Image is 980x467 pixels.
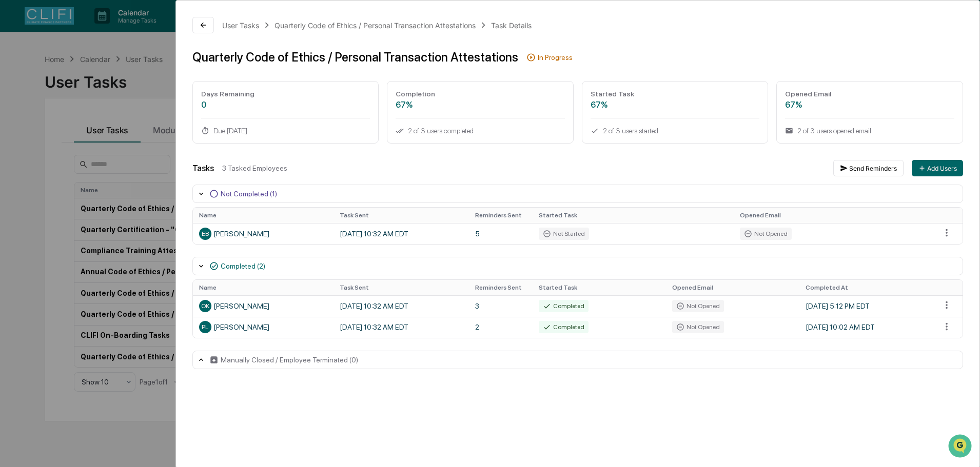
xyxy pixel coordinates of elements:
img: 8933085812038_c878075ebb4cc5468115_72.jpg [22,78,40,97]
div: Completed (2) [221,262,265,270]
span: Pylon [102,254,124,262]
td: [DATE] 10:32 AM EDT [334,317,469,338]
button: Add Users [912,160,963,176]
div: Past conversations [10,114,69,122]
div: User Tasks [222,21,259,30]
div: Due [DATE] [201,127,370,135]
img: 1746055101610-c473b297-6a78-478c-a979-82029cc54cd1 [10,78,29,97]
span: • [85,167,89,175]
span: Attestations [85,210,127,220]
td: 3 [469,295,533,316]
div: 2 of 3 users completed [396,127,565,135]
div: 3 Tasked Employees [222,164,825,172]
span: Data Lookup [21,229,65,239]
th: Task Sent [334,208,469,223]
div: [PERSON_NAME] [199,228,327,240]
th: Name [193,280,334,295]
button: Start new chat [174,82,187,94]
div: Quarterly Code of Ethics / Personal Transaction Attestations [275,21,476,30]
div: 🖐️ [10,211,18,219]
div: We're available if you need us! [46,89,141,97]
div: Tasks [192,164,214,173]
button: Send Reminders [833,160,904,176]
span: [DATE] [91,167,112,175]
div: Task Details [491,21,532,30]
div: Completed [539,321,589,333]
a: 🔎Data Lookup [6,225,69,243]
div: Not Opened [672,300,724,312]
div: [PERSON_NAME] [199,321,327,333]
div: Started Task [591,90,760,98]
img: Rachel Stanley [10,130,27,146]
div: Manually Closed / Employee Terminated (0) [221,356,358,364]
div: 🔎 [10,230,18,238]
img: Rachel Stanley [10,157,27,174]
div: 2 of 3 users opened email [785,127,954,135]
div: 🗄️ [74,211,83,219]
th: Reminders Sent [469,280,533,295]
span: [PERSON_NAME] [32,167,83,175]
div: 2 of 3 users started [591,127,760,135]
span: [DATE] [91,139,112,148]
span: OK [201,302,209,310]
div: 67% [785,100,954,110]
div: 67% [396,100,565,110]
span: Preclearance [21,210,66,220]
span: • [85,139,89,148]
th: Opened Email [734,208,935,223]
span: EB [202,230,209,237]
button: See all [159,112,187,124]
a: Powered byPylon [72,254,124,262]
span: PL [202,323,208,331]
a: 🗄️Attestations [70,206,131,224]
div: Not Started [539,228,589,240]
div: Not Opened [672,321,724,333]
div: 67% [591,100,760,110]
div: In Progress [538,53,573,62]
div: Days Remaining [201,90,370,98]
p: How can we help? [10,22,187,38]
th: Started Task [533,208,734,223]
div: Start new chat [46,78,168,89]
iframe: Open customer support [947,433,975,461]
div: Completion [396,90,565,98]
div: Opened Email [785,90,954,98]
a: 🖐️Preclearance [6,206,70,224]
th: Started Task [533,280,666,295]
div: Not Opened [740,228,792,240]
div: 0 [201,100,370,110]
span: [PERSON_NAME] [32,139,83,148]
div: Quarterly Code of Ethics / Personal Transaction Attestations [192,50,518,65]
th: Task Sent [334,280,469,295]
th: Completed At [799,280,935,295]
td: 5 [469,223,533,244]
td: [DATE] 10:32 AM EDT [334,295,469,316]
div: Not Completed (1) [221,190,277,198]
td: [DATE] 10:02 AM EDT [799,317,935,338]
th: Opened Email [666,280,799,295]
td: [DATE] 10:32 AM EDT [334,223,469,244]
td: 2 [469,317,533,338]
div: Completed [539,300,589,312]
th: Reminders Sent [469,208,533,223]
td: [DATE] 5:12 PM EDT [799,295,935,316]
th: Name [193,208,334,223]
div: [PERSON_NAME] [199,300,327,312]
